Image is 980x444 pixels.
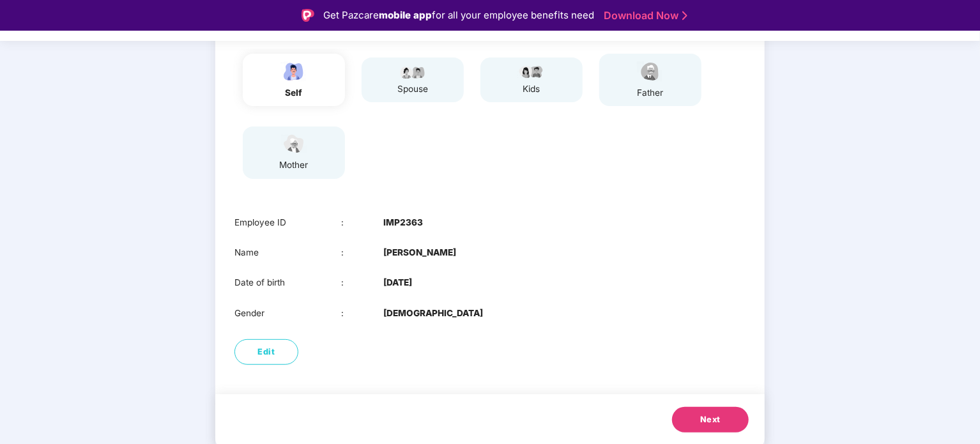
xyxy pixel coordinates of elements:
[278,86,310,100] div: self
[278,60,310,82] img: svg+xml;base64,PHN2ZyBpZD0iRW1wbG95ZWVfbWFsZSIgeG1sbnM9Imh0dHA6Ly93d3cudzMub3JnLzIwMDAvc3ZnIiB3aW...
[234,246,341,259] div: Name
[234,216,341,229] div: Employee ID
[397,82,429,96] div: spouse
[341,216,384,229] div: :
[278,133,310,155] img: svg+xml;base64,PHN2ZyB4bWxucz0iaHR0cDovL3d3dy53My5vcmcvMjAwMC9zdmciIHdpZHRoPSI1NCIgaGVpZ2h0PSIzOC...
[234,307,341,320] div: Gender
[516,64,547,79] img: svg+xml;base64,PHN2ZyB4bWxucz0iaHR0cDovL3d3dy53My5vcmcvMjAwMC9zdmciIHdpZHRoPSI3OS4wMzciIGhlaWdodD...
[234,276,341,289] div: Date of birth
[700,413,721,426] span: Next
[397,64,429,79] img: svg+xml;base64,PHN2ZyB4bWxucz0iaHR0cDovL3d3dy53My5vcmcvMjAwMC9zdmciIHdpZHRoPSI5Ny44OTciIGhlaWdodD...
[383,276,412,289] b: [DATE]
[341,307,384,320] div: :
[383,307,483,320] b: [DEMOGRAPHIC_DATA]
[516,82,547,96] div: kids
[258,346,275,358] span: Edit
[383,216,423,229] b: IMP2363
[604,9,684,22] a: Download Now
[672,407,749,433] button: Next
[341,246,384,259] div: :
[682,9,687,22] img: Stroke
[234,339,298,365] button: Edit
[379,9,432,21] strong: mobile app
[323,8,594,23] div: Get Pazcare for all your employee benefits need
[302,9,314,22] img: Logo
[634,60,666,82] img: svg+xml;base64,PHN2ZyBpZD0iRmF0aGVyX2ljb24iIHhtbG5zPSJodHRwOi8vd3d3LnczLm9yZy8yMDAwL3N2ZyIgeG1sbn...
[383,246,456,259] b: [PERSON_NAME]
[278,158,310,172] div: mother
[634,86,666,100] div: father
[341,276,384,289] div: :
